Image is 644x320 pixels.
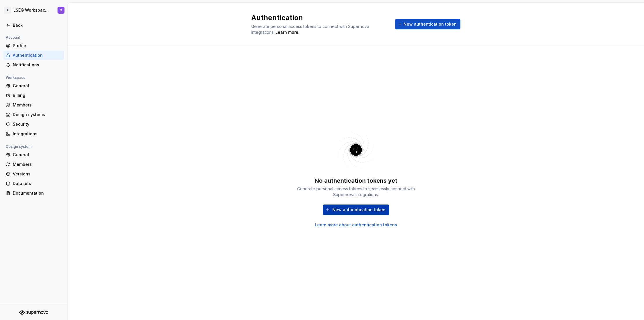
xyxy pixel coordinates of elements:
[13,22,62,28] div: Back
[13,43,62,49] div: Profile
[13,171,62,177] div: Versions
[3,110,64,119] a: Design systems
[19,310,48,315] svg: Supernova Logo
[315,222,397,228] a: Learn more about authentication tokens
[3,150,64,159] a: General
[3,143,34,150] div: Design system
[3,189,64,198] a: Documentation
[251,13,388,22] h2: Authentication
[60,8,62,13] div: D
[13,102,62,108] div: Members
[3,120,64,129] a: Security
[275,30,299,35] span: .
[13,152,62,158] div: General
[13,52,62,58] div: Authentication
[13,62,62,68] div: Notifications
[13,131,62,137] div: Integrations
[3,51,64,60] a: Authentication
[13,181,62,186] div: Datasets
[315,177,397,185] div: No authentication tokens yet
[4,7,11,14] div: L
[275,29,298,35] a: Learn more
[13,93,62,98] div: Billing
[3,60,64,70] a: Notifications
[13,7,51,13] div: LSEG Workspace Design System
[3,41,64,50] a: Profile
[3,169,64,179] a: Versions
[395,19,460,29] button: New authentication token
[3,81,64,90] a: General
[13,121,62,127] div: Security
[3,129,64,138] a: Integrations
[3,160,64,169] a: Members
[13,190,62,196] div: Documentation
[13,161,62,167] div: Members
[3,21,64,30] a: Back
[3,100,64,110] a: Members
[3,34,22,41] div: Account
[3,91,64,100] a: Billing
[13,83,62,89] div: General
[3,74,28,81] div: Workspace
[332,207,385,213] span: New authentication token
[403,21,457,27] span: New authentication token
[323,205,389,215] button: New authentication token
[13,112,62,118] div: Design systems
[251,24,370,35] span: Generate personal access tokens to connect with Supernova integrations.
[3,179,64,188] a: Datasets
[295,186,417,198] div: Generate personal access tokens to seamlessly connect with Supernova integrations.
[1,4,66,17] button: LLSEG Workspace Design SystemD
